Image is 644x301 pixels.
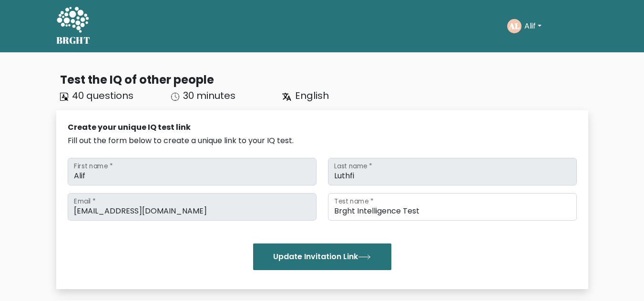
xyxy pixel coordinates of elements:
button: Alif [521,20,544,32]
input: Last name [328,158,577,185]
span: 30 minutes [183,89,235,102]
input: Email [68,193,317,221]
a: BRGHT [56,4,91,49]
div: Fill out the form below to create a unique link to your IQ test. [68,135,577,146]
div: Test the IQ of other people [60,71,588,88]
span: 40 questions [72,89,133,102]
input: Test name [328,193,577,221]
div: Create your unique IQ test link [68,122,577,133]
span: English [295,89,329,102]
input: First name [68,158,317,185]
button: Update Invitation Link [253,243,391,270]
h5: BRGHT [56,35,91,46]
text: AL [509,20,520,31]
